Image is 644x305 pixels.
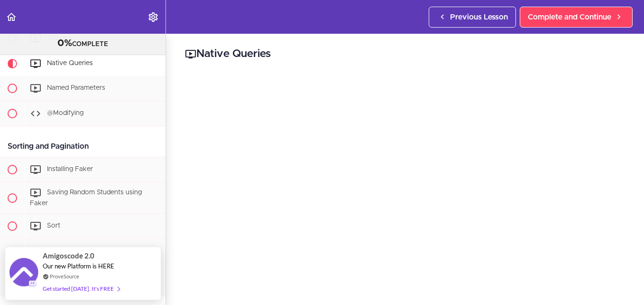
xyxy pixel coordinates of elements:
[47,223,60,229] span: Sort
[450,11,508,23] span: Previous Lesson
[50,272,79,280] a: ProveSource
[12,38,154,50] div: COMPLETE
[185,46,625,62] h2: Native Queries
[43,250,94,261] span: Amigoscode 2.0
[43,262,114,270] span: Our new Platform is HERE
[43,283,120,294] div: Get started [DATE]. It's FREE
[47,85,105,91] span: Named Parameters
[30,189,142,207] span: Saving Random Students using Faker
[147,11,159,23] svg: Settings Menu
[9,258,38,289] img: provesource social proof notification image
[57,38,72,48] span: 0%
[528,11,611,23] span: Complete and Continue
[47,110,83,116] span: @Modifying
[47,166,93,172] span: Installing Faker
[6,11,17,23] svg: Back to course curriculum
[429,7,516,28] a: Previous Lesson
[520,7,633,28] a: Complete and Continue
[47,60,93,67] span: Native Queries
